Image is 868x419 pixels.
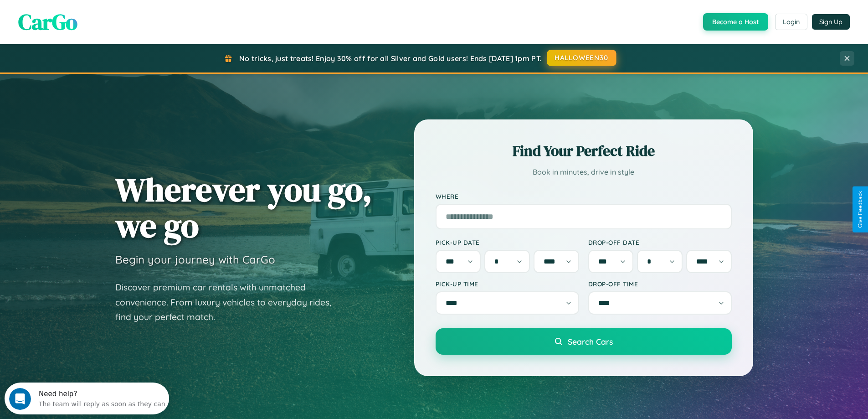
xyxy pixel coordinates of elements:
[775,14,807,30] button: Login
[436,166,732,179] p: Book in minutes, drive in style
[436,238,579,246] label: Pick-up Date
[115,171,372,243] h1: Wherever you go, we go
[115,280,343,325] p: Discover premium car rentals with unmatched convenience. From luxury vehicles to everyday rides, ...
[588,238,732,246] label: Drop-off Date
[34,8,161,15] div: Need help?
[239,54,542,63] span: No tricks, just treats! Enjoy 30% off for all Silver and Gold users! Ends [DATE] 1pm PT.
[588,280,732,288] label: Drop-off Time
[9,388,31,410] iframe: Intercom live chat
[18,7,77,37] span: CarGo
[115,253,275,266] h3: Begin your journey with CarGo
[436,192,732,200] label: Where
[857,191,863,228] div: Give Feedback
[568,336,613,347] span: Search Cars
[4,4,169,29] div: Open Intercom Messenger
[547,50,616,66] button: HALLOWEEN30
[436,280,579,288] label: Pick-up Time
[34,15,161,25] div: The team will reply as soon as they can
[436,328,732,355] button: Search Cars
[812,14,850,30] button: Sign Up
[436,141,732,161] h2: Find Your Perfect Ride
[703,13,768,31] button: Become a Host
[5,383,169,414] iframe: Intercom live chat discovery launcher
